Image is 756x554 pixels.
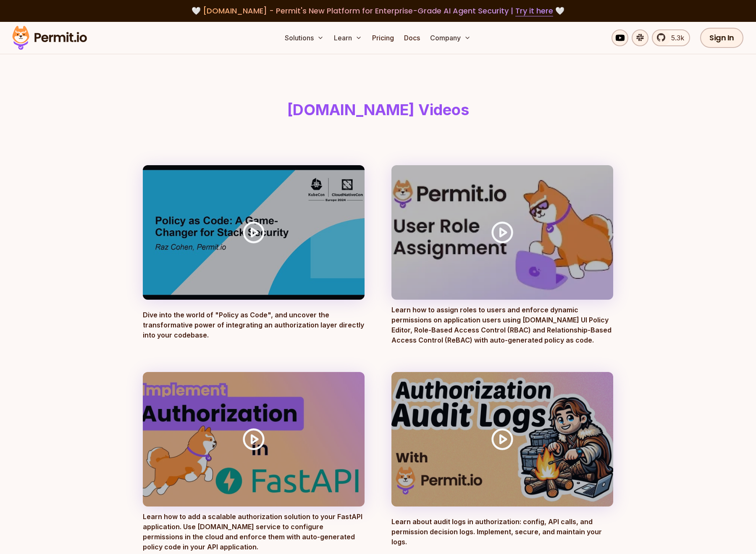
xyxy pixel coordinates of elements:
p: Dive into the world of "Policy as Code", and uncover the transformative power of integrating an a... [143,310,365,345]
p: Learn how to add a scalable authorization solution to your FastAPI application. Use [DOMAIN_NAME]... [143,512,365,552]
h1: [DOMAIN_NAME] Videos [144,101,612,118]
button: Company [427,29,474,46]
a: Try it here [515,5,553,16]
span: 5.3k [666,33,684,43]
a: Docs [401,29,423,46]
button: Learn [331,29,365,46]
div: 🤍 🤍 [20,5,736,17]
button: Solutions [281,29,327,46]
span: [DOMAIN_NAME] - Permit's New Platform for Enterprise-Grade AI Agent Security | [203,5,553,16]
a: Sign In [700,28,743,48]
a: 5.3k [652,29,690,46]
a: Pricing [369,29,397,46]
img: Permit logo [8,24,91,52]
p: Learn how to assign roles to users and enforce dynamic permissions on application users using [DO... [391,305,613,345]
p: Learn about audit logs in authorization: config, API calls, and permission decision logs. Impleme... [391,517,613,552]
